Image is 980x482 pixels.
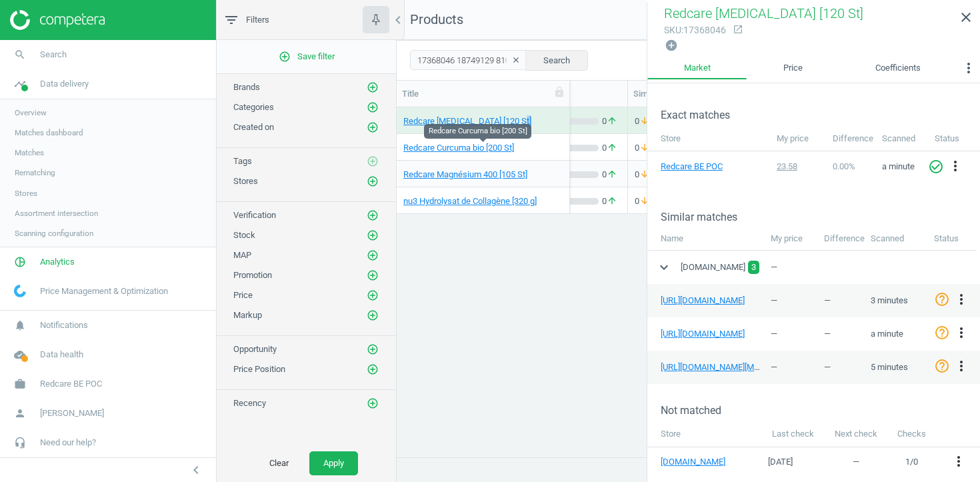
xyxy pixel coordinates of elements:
[664,5,863,21] span: Redcare [MEDICAL_DATA] [120 St]
[233,250,251,260] span: MAP
[817,289,864,313] div: —
[726,24,743,36] a: open_in_new
[367,121,379,133] i: add_circle_outline
[951,453,967,471] button: more_vert
[764,355,817,380] div: —
[953,291,969,309] button: more_vert
[635,169,653,181] span: 0
[599,115,621,127] span: 0
[233,398,266,408] span: Recency
[40,285,168,297] span: Price Management & Optimization
[947,158,963,175] button: more_vert
[639,115,650,127] i: arrow_downward
[733,24,743,35] i: open_in_new
[824,421,887,447] th: Next check
[15,228,93,239] span: Scanning configuration
[40,407,104,419] span: [PERSON_NAME]
[525,50,588,70] button: Search
[367,269,379,281] i: add_circle_outline
[403,195,537,207] a: nu3 Hydrolysat de Collagène [320 g]
[366,309,379,322] button: add_circle_outline
[367,309,379,321] i: add_circle_outline
[647,421,761,447] th: Store
[599,169,621,181] span: 0
[871,328,903,340] span: a minute
[953,325,969,342] button: more_vert
[817,227,864,251] div: Difference
[366,363,379,376] button: add_circle_outline
[652,255,676,280] button: expand_more
[246,14,269,26] span: Filters
[661,456,741,468] a: [DOMAIN_NAME]
[233,122,274,132] span: Created on
[15,167,55,178] span: Rematching
[770,126,826,151] th: My price
[7,371,33,397] i: work
[824,447,887,477] td: —
[934,291,950,307] i: help_outline
[777,161,820,173] div: 23.58
[506,51,526,70] button: clear
[367,249,379,261] i: add_circle_outline
[888,421,935,447] th: Checks
[15,208,98,219] span: Assortment intersection
[664,38,679,53] button: add_circle
[661,404,980,417] h3: Not matched
[15,107,47,118] span: Overview
[826,126,875,151] th: Difference
[607,115,617,127] i: arrow_upward
[953,325,969,341] i: more_vert
[607,195,617,207] i: arrow_upward
[647,227,764,251] div: Name
[817,322,864,347] div: —
[761,421,824,447] th: Last check
[403,169,527,181] a: Redcare Magnésium 400 [105 St]
[661,109,980,121] h3: Exact matches
[599,195,621,207] span: 0
[367,343,379,355] i: add_circle_outline
[639,195,650,207] i: arrow_downward
[947,158,963,174] i: more_vert
[927,227,977,251] div: Status
[7,342,33,367] i: cloud_done
[367,289,379,301] i: add_circle_outline
[833,161,855,171] span: 0.00 %
[367,397,379,409] i: add_circle_outline
[951,453,967,469] i: more_vert
[7,430,33,455] i: headset_mic
[635,142,653,154] span: 0
[661,161,727,173] a: Redcare BE POC
[665,39,678,52] i: add_circle
[410,50,527,70] input: SKU/Title search
[928,126,980,151] th: Status
[367,101,379,113] i: add_circle_outline
[410,11,463,27] span: Products
[233,364,285,374] span: Price Position
[875,126,928,151] th: Scanned
[635,115,653,127] span: 0
[864,227,927,251] div: Scanned
[40,256,75,268] span: Analytics
[40,437,96,449] span: Need our help?
[681,261,745,273] span: [DOMAIN_NAME]
[511,55,521,65] i: clear
[656,259,672,275] i: expand_more
[367,155,379,167] i: add_circle_outline
[751,261,756,274] span: 3
[7,401,33,426] i: person
[390,12,406,28] i: chevron_left
[366,101,379,114] button: add_circle_outline
[366,81,379,94] button: add_circle_outline
[233,230,255,240] span: Stock
[40,378,102,390] span: Redcare BE POC
[953,358,969,375] button: more_vert
[888,447,935,477] td: 1 / 0
[403,142,514,154] a: Redcare Curcuma bio [200 St]
[40,49,67,61] span: Search
[40,349,83,361] span: Data health
[607,142,617,154] i: arrow_upward
[366,209,379,222] button: add_circle_outline
[223,12,239,28] i: filter_list
[366,175,379,188] button: add_circle_outline
[367,363,379,375] i: add_circle_outline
